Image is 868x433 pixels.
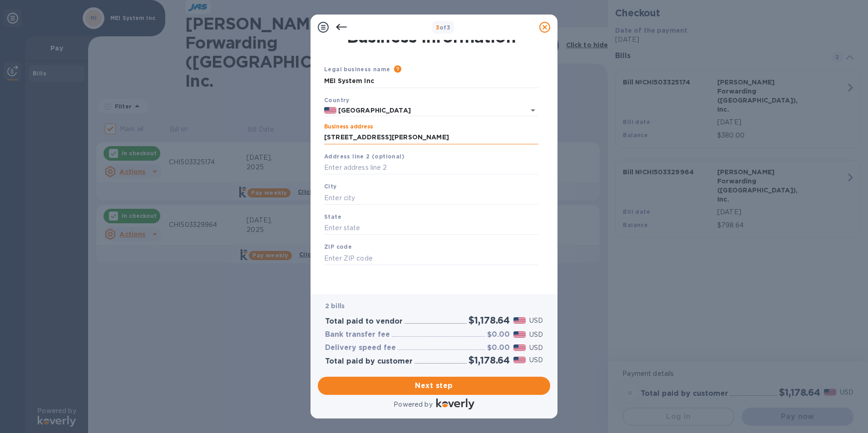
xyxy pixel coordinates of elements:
[529,330,543,340] p: USD
[513,317,526,324] img: USD
[324,107,336,113] img: US
[324,161,538,175] input: Enter address line 2
[322,27,540,46] h1: Business Information
[325,302,345,310] b: 2 bills
[529,343,543,353] p: USD
[324,183,337,190] b: City
[324,97,350,103] b: Country
[324,153,404,160] b: Address line 2 (optional)
[436,399,474,409] img: Logo
[469,354,510,366] h2: $1,178.64
[324,221,538,235] input: Enter state
[325,330,390,339] h3: Bank transfer fee
[529,355,543,365] p: USD
[513,331,526,338] img: USD
[324,131,538,144] input: Enter address
[513,344,526,351] img: USD
[394,400,432,409] p: Powered by
[324,66,390,73] b: Legal business name
[487,330,510,339] h3: $0.00
[325,317,403,326] h3: Total paid to vendor
[325,380,543,391] span: Next step
[336,105,513,116] input: Select country
[527,104,539,117] button: Open
[436,24,451,31] b: of 3
[469,315,510,326] h2: $1,178.64
[436,24,439,31] span: 3
[318,377,550,395] button: Next step
[487,344,510,352] h3: $0.00
[513,357,526,363] img: USD
[325,344,396,352] h3: Delivery speed fee
[324,213,341,220] b: State
[325,357,413,366] h3: Total paid by customer
[324,191,538,205] input: Enter city
[324,124,373,130] label: Business address
[324,243,352,250] b: ZIP code
[324,74,538,88] input: Enter legal business name
[529,316,543,325] p: USD
[324,251,538,265] input: Enter ZIP code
